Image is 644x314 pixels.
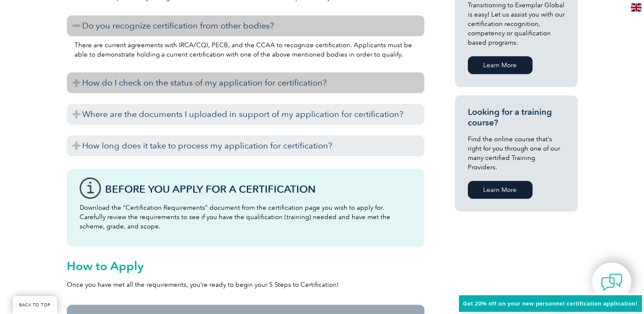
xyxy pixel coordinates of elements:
[463,300,638,307] span: Get 20% off on your new personnel certification application!
[67,15,424,36] h3: Do you recognize certification from other bodies?
[67,280,424,289] p: Once you have met all the requirements, you’re ready to begin your 5 Steps to Certification!
[105,184,412,194] h3: Before You Apply For a Certification
[67,104,424,125] h3: Where are the documents I uploaded in support of my application for certification?
[468,107,565,128] h3: Looking for a training course?
[67,259,424,273] h2: How to Apply
[468,134,565,172] p: Find the online course that’s right for you through one of our many certified Training Providers.
[468,0,565,47] p: Transitioning to Exemplar Global is easy! Let us assist you with our certification recognition, c...
[74,40,417,59] p: There are current agreements with IRCA/CQI, PECB, and the CCAA to recognize certification. Applic...
[468,56,532,74] a: Learn More
[601,271,622,293] img: contact-chat.png
[631,3,641,11] img: en
[80,203,412,231] p: Download the “Certification Requirements” document from the certification page you wish to apply ...
[67,135,424,156] h3: How long does it take to process my application for certification?
[468,181,532,199] a: Learn More
[13,296,57,314] a: BACK TO TOP
[67,72,424,93] h3: How do I check on the status of my application for certification?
